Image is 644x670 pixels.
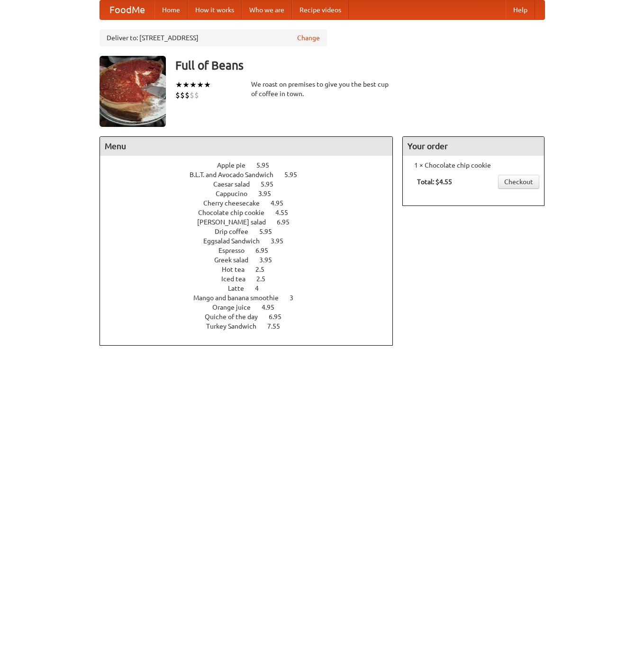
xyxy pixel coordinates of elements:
[259,228,281,235] span: 5.95
[297,33,320,43] a: Change
[269,313,291,321] span: 6.95
[215,228,258,235] span: Drip coffee
[213,180,259,188] span: Caesar salad
[417,178,452,186] b: Total: $4.55
[193,294,311,302] a: Mango and banana smoothie 3
[256,275,275,283] span: 2.5
[506,0,535,19] a: Help
[206,322,298,330] a: Turkey Sandwich 7.55
[180,90,185,100] li: $
[255,266,274,273] span: 2.5
[203,237,269,245] span: Eggsalad Sandwich
[221,275,255,283] span: Iced tea
[258,190,281,197] span: 3.95
[277,218,299,226] span: 6.95
[197,218,307,226] a: [PERSON_NAME] salad 6.95
[222,266,282,273] a: Hot tea 2.5
[218,247,254,254] span: Espresso
[100,56,166,127] img: angular.jpg
[271,237,293,245] span: 3.95
[290,294,303,302] span: 3
[256,161,279,169] span: 5.95
[190,171,283,179] span: B.L.T. and Avocado Sandwich
[275,209,298,216] span: 4.55
[217,161,255,169] span: Apple pie
[197,218,275,226] span: [PERSON_NAME] salad
[221,275,283,283] a: Iced tea 2.5
[190,80,197,90] li: ★
[228,285,254,292] span: Latte
[203,199,301,207] a: Cherry cheesecake 4.95
[175,90,180,100] li: $
[206,322,266,330] span: Turkey Sandwich
[242,0,292,19] a: Who we are
[212,304,292,311] a: Orange juice 4.95
[175,80,182,90] li: ★
[222,266,254,273] span: Hot tea
[100,0,154,19] a: FoodMe
[203,199,269,207] span: Cherry cheesecake
[190,90,194,100] li: $
[185,90,190,100] li: $
[228,285,276,292] a: Latte 4
[198,209,274,216] span: Chocolate chip cookie
[190,171,315,179] a: B.L.T. and Avocado Sandwich 5.95
[261,180,283,188] span: 5.95
[205,313,267,321] span: Quiche of the day
[292,0,349,19] a: Recipe videos
[408,161,539,170] li: 1 × Chocolate chip cookie
[216,190,289,197] a: Cappucino 3.95
[403,137,544,156] h4: Your order
[154,0,188,19] a: Home
[204,80,211,90] li: ★
[251,80,393,98] div: We roast on premises to give you the best cup of coffee in town.
[215,228,290,235] a: Drip coffee 5.95
[194,90,199,100] li: $
[193,294,288,302] span: Mango and banana smoothie
[213,180,291,188] a: Caesar salad 5.95
[284,171,307,179] span: 5.95
[262,304,284,311] span: 4.95
[212,304,260,311] span: Orange juice
[214,256,258,264] span: Greek salad
[267,322,290,330] span: 7.55
[498,175,539,189] a: Checkout
[205,313,299,321] a: Quiche of the day 6.95
[271,199,293,207] span: 4.95
[100,137,393,156] h4: Menu
[203,237,301,245] a: Eggsalad Sandwich 3.95
[255,285,268,292] span: 4
[197,80,204,90] li: ★
[182,80,190,90] li: ★
[188,0,242,19] a: How it works
[198,209,306,216] a: Chocolate chip cookie 4.55
[100,29,327,46] div: Deliver to: [STREET_ADDRESS]
[217,161,287,169] a: Apple pie 5.95
[218,247,286,254] a: Espresso 6.95
[175,56,545,75] h3: Full of Beans
[214,256,290,264] a: Greek salad 3.95
[216,190,257,197] span: Cappucino
[255,247,278,254] span: 6.95
[259,256,281,264] span: 3.95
